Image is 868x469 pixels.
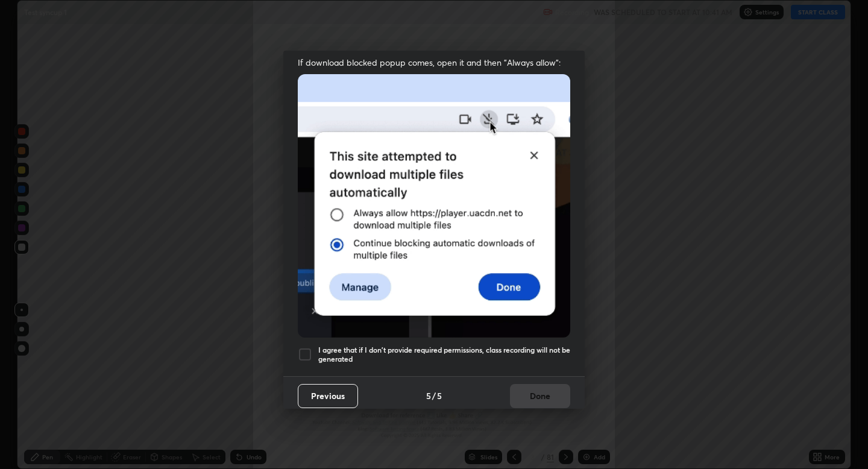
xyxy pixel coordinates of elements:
h5: I agree that if I don't provide required permissions, class recording will not be generated [318,345,570,364]
span: If download blocked popup comes, open it and then "Always allow": [298,57,570,68]
h4: 5 [437,389,442,402]
button: Previous [298,384,358,408]
h4: / [432,389,436,402]
img: downloads-permission-blocked.gif [298,74,570,338]
h4: 5 [426,389,431,402]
